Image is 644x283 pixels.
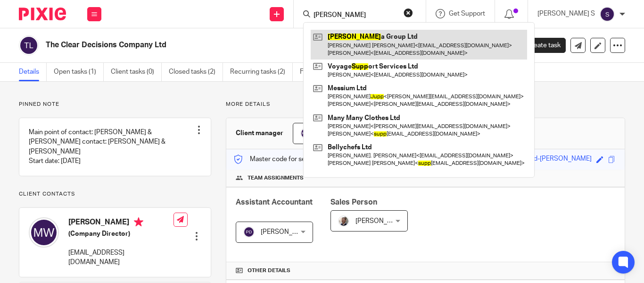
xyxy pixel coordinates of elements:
span: Assistant Accountant [236,198,313,206]
h5: (Company Director) [68,229,173,239]
a: Open tasks (1) [54,63,104,81]
span: Other details [248,267,290,274]
img: svg%3E [29,217,59,248]
span: [PERSON_NAME] [261,229,313,235]
p: [PERSON_NAME] S [537,9,595,18]
h3: Client manager [236,129,283,138]
a: Files [300,63,321,81]
p: Client contacts [19,190,211,198]
a: Client tasks (0) [111,63,162,81]
input: Search [313,11,397,20]
span: Get Support [449,10,485,17]
i: Primary [134,217,143,227]
img: svg%3E [19,35,39,55]
p: Master code for secure communications and files [233,154,396,164]
img: svg%3E [243,226,255,238]
a: Recurring tasks (2) [230,63,293,81]
h4: [PERSON_NAME] [68,217,173,229]
img: svg%3E [600,7,615,22]
span: Sales Person [330,198,377,206]
h2: The Clear Decisions Company Ltd [46,40,407,50]
p: [EMAIL_ADDRESS][DOMAIN_NAME] [68,248,173,267]
img: svg%3E [300,128,312,139]
span: Team assignments [248,174,304,182]
p: Pinned note [19,101,211,108]
span: [PERSON_NAME] [355,218,407,224]
button: Clear [404,8,413,17]
img: Matt%20Circle.png [338,215,349,227]
a: Details [19,63,47,81]
p: More details [226,101,625,108]
img: Pixie [19,8,66,20]
a: Closed tasks (2) [169,63,223,81]
a: Create task [511,38,566,53]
